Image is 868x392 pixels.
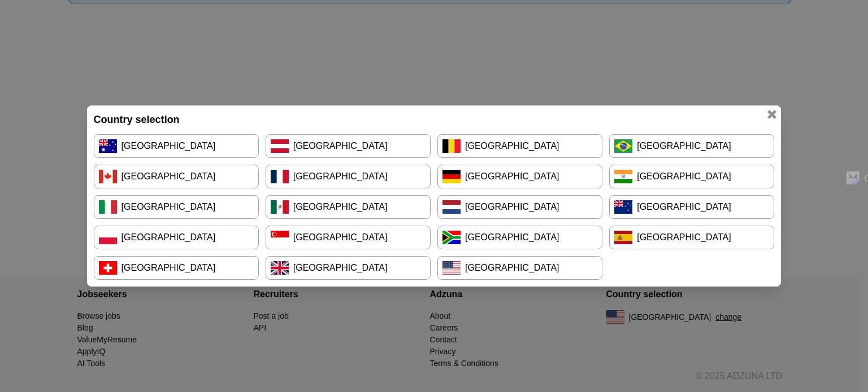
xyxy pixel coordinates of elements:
a: [GEOGRAPHIC_DATA] [266,165,431,188]
a: [GEOGRAPHIC_DATA] [266,256,431,280]
a: [GEOGRAPHIC_DATA] [94,226,259,249]
a: [GEOGRAPHIC_DATA] [266,134,431,158]
a: [GEOGRAPHIC_DATA] [266,226,431,249]
a: [GEOGRAPHIC_DATA] [94,165,259,188]
a: [GEOGRAPHIC_DATA] [266,195,431,219]
a: [GEOGRAPHIC_DATA] [609,165,774,188]
a: [GEOGRAPHIC_DATA] [94,256,259,280]
a: [GEOGRAPHIC_DATA] [437,134,602,158]
a: [GEOGRAPHIC_DATA] [94,134,259,158]
a: [GEOGRAPHIC_DATA] [609,134,774,158]
a: [GEOGRAPHIC_DATA] [609,195,774,219]
h4: Country selection [94,112,775,127]
a: [GEOGRAPHIC_DATA] [437,256,602,280]
a: [GEOGRAPHIC_DATA] [437,165,602,188]
a: [GEOGRAPHIC_DATA] [609,226,774,249]
a: [GEOGRAPHIC_DATA] [94,195,259,219]
a: [GEOGRAPHIC_DATA] [437,195,602,219]
a: [GEOGRAPHIC_DATA] [437,226,602,249]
